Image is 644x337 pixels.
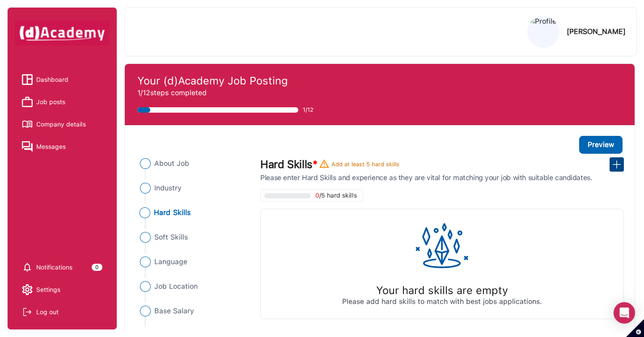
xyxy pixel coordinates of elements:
img: ... [140,158,151,169]
li: Close [138,232,250,243]
span: Soft Skills [154,232,188,243]
li: Close [138,183,250,194]
img: Messages icon [22,141,33,152]
label: Hard Skills [260,157,317,172]
img: setting [22,262,33,273]
span: Dashboard [36,73,68,86]
span: Hard Skills [154,207,191,218]
span: 0 [315,192,319,199]
span: Messages [36,140,66,153]
span: Company details [36,118,86,131]
li: Close [138,281,250,292]
li: Close [138,158,250,169]
span: Notifications [36,261,72,274]
li: Close [138,257,250,267]
img: ... [140,306,151,316]
div: Add at least 5 hard skills [331,160,399,169]
img: ... [140,257,151,267]
span: Job posts [36,95,65,109]
span: Base Salary [154,306,194,316]
img: ... [319,158,330,169]
a: Job posts iconJob posts [22,95,102,109]
span: /5 hard skills [319,192,357,199]
button: Preview [579,136,623,154]
span: Job Location [154,281,198,292]
span: Industry [154,183,182,194]
p: Please enter Hard Skills and experience as they are vital for matching your job with suitable can... [260,173,624,182]
img: setting [22,284,33,295]
p: 1/12 steps completed [137,88,622,98]
img: Log out [22,307,33,317]
div: Log out [36,305,59,319]
div: [PERSON_NAME] [567,27,626,36]
div: Please add hard skills to match with best jobs applications. [342,297,542,307]
img: Job posts icon [22,97,33,107]
img: ... [140,232,151,243]
span: Settings [36,283,60,296]
img: ... [415,220,469,273]
li: Close [138,306,250,316]
button: add [610,157,624,172]
div: Your hard skills are empty [342,284,542,297]
span: 1/12 [303,105,314,114]
div: 0 [92,264,102,271]
h4: Your (d)Academy Job Posting [137,75,622,88]
button: Set cookie preferences [626,319,644,337]
li: Close [137,207,250,218]
a: Dashboard iconDashboard [22,73,102,86]
img: Profile [528,16,559,47]
span: About Job [154,158,189,169]
img: Dashboard icon [22,74,33,85]
img: add [611,159,622,170]
img: ... [140,207,150,218]
div: Open Intercom Messenger [614,302,635,324]
a: Messages iconMessages [22,140,102,153]
img: ... [140,183,151,194]
span: Language [154,257,187,267]
a: Company details iconCompany details [22,118,102,131]
img: ... [140,281,151,292]
img: dAcademy [15,21,110,46]
img: Company details icon [22,119,33,130]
